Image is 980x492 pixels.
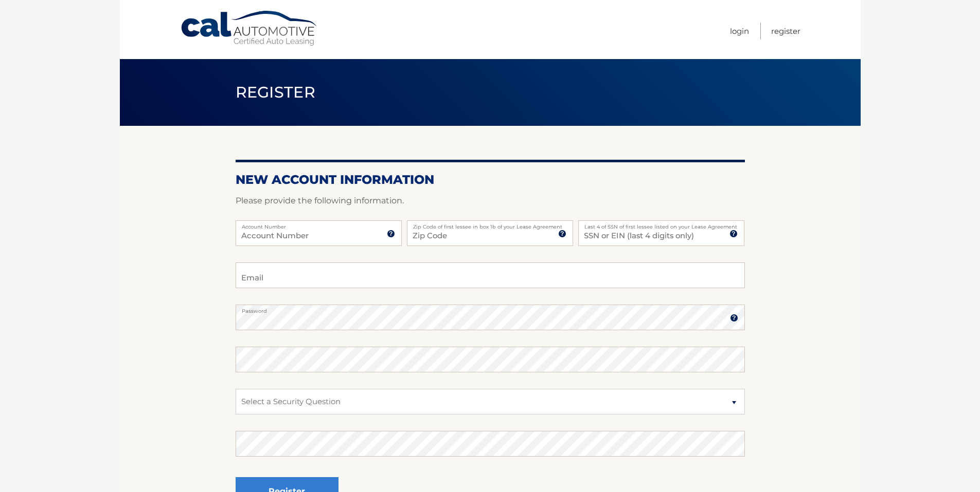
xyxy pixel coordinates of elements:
span: Register [236,83,316,102]
label: Zip Code of first lessee in box 1b of your Lease Agreement [407,220,573,229]
label: Account Number [236,220,402,229]
img: tooltip.svg [729,230,738,238]
input: Zip Code [407,220,573,246]
p: Please provide the following information. [236,194,745,208]
img: tooltip.svg [387,230,395,238]
label: Password [236,305,745,313]
label: Last 4 of SSN of first lessee listed on your Lease Agreement [578,220,744,229]
input: SSN or EIN (last 4 digits only) [578,220,744,246]
img: tooltip.svg [558,230,566,238]
h2: New Account Information [236,172,745,187]
input: Account Number [236,220,402,246]
img: tooltip.svg [730,314,738,322]
a: Login [730,23,749,40]
input: Email [236,262,745,288]
a: Register [771,23,800,40]
a: Cal Automotive [180,10,319,47]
